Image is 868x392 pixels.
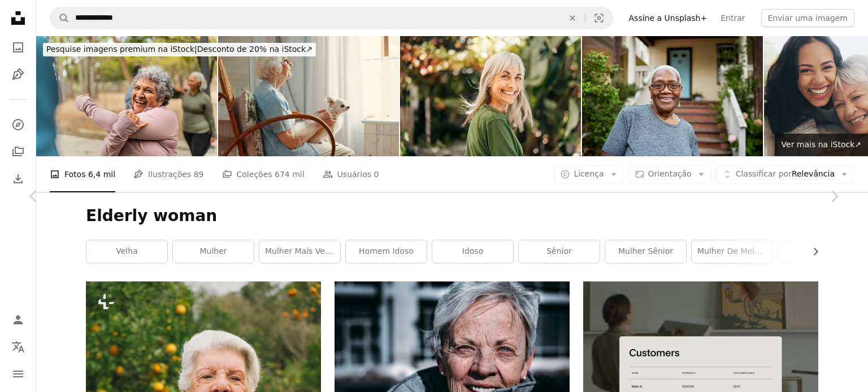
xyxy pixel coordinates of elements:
[554,165,623,183] button: Licença
[582,36,763,156] img: Retrato ao ar livre da mulher afro-americana sênior em casa
[7,336,29,358] button: Idioma
[194,168,204,180] span: 89
[43,43,316,56] div: Desconto de 20% na iStock ↗
[716,165,854,183] button: Classificar porRelevância
[323,156,379,192] a: Usuários 0
[7,63,29,86] a: Ilustrações
[761,9,854,27] button: Enviar uma imagem
[36,36,217,156] img: Mulher sênior esticando e falando amigo no parque público
[50,7,613,29] form: Pesquise conteúdo visual em todo o site
[7,140,29,163] a: Coleções
[275,168,305,180] span: 674 mil
[86,206,818,226] h1: Elderly woman
[173,240,254,263] a: mulher
[86,240,167,263] a: velha
[50,7,70,29] button: Pesquise na Unsplash
[805,240,818,263] button: rolar lista para a direita
[622,9,714,27] a: Assine a Unsplash+
[628,165,711,183] button: Orientação
[605,240,686,263] a: mulher sênior
[778,240,859,263] a: avó
[782,140,861,149] span: Ver mais na iStock ↗
[714,9,752,27] a: Entrar
[259,240,340,263] a: mulher mais velha
[218,36,399,156] img: Cão, mulher idosa e sala de estar para pensar, memória e afeto como animal de apoio emocional. Fi...
[7,309,29,331] a: Entrar / Cadastrar-se
[400,36,581,156] img: Confiança em todas as linhas: a beleza de envelhecer
[692,240,772,263] a: mulher de meia idade
[585,7,613,29] button: Pesquisa visual
[335,354,570,364] a: mulher sorridente
[7,36,29,59] a: Fotos
[432,240,513,263] a: idoso
[36,36,323,63] a: Pesquise imagens premium na iStock|Desconto de 20% na iStock↗
[574,169,604,178] span: Licença
[800,142,868,250] a: Próximo
[7,363,29,385] button: Menu
[775,134,868,156] a: Ver mais na iStock↗
[560,7,585,29] button: Limpar
[374,168,379,180] span: 0
[133,156,203,192] a: Ilustrações 89
[7,113,29,136] a: Explorar
[736,169,792,178] span: Classificar por
[648,169,692,178] span: Orientação
[222,156,305,192] a: Coleções 674 mil
[46,45,197,54] span: Pesquise imagens premium na iStock |
[519,240,600,263] a: sênior
[346,240,427,263] a: homem idoso
[736,169,835,180] span: Relevância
